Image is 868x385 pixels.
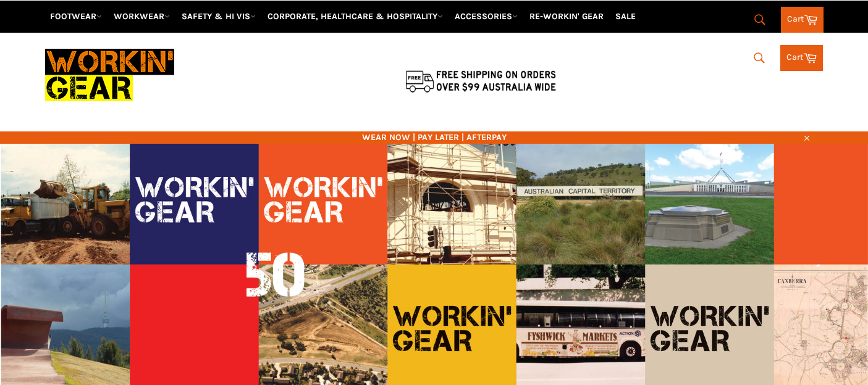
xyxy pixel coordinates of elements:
[780,45,823,71] a: Cart
[45,6,107,27] a: FOOTWEAR
[45,40,174,110] img: Workin Gear leaders in Workwear, Safety Boots, PPE, Uniforms. Australia's No.1 in Workwear
[45,131,824,143] span: WEAR NOW | PAY LATER | AFTERPAY
[403,68,558,94] img: Flat $9.95 shipping Australia wide
[177,6,261,27] a: SAFETY & HI VIS
[610,6,641,27] a: SALE
[781,7,824,33] a: Cart
[263,6,448,27] a: CORPORATE, HEALTHCARE & HOSPITALITY
[525,6,609,27] a: RE-WORKIN' GEAR
[109,6,175,27] a: WORKWEAR
[450,6,523,27] a: ACCESSORIES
